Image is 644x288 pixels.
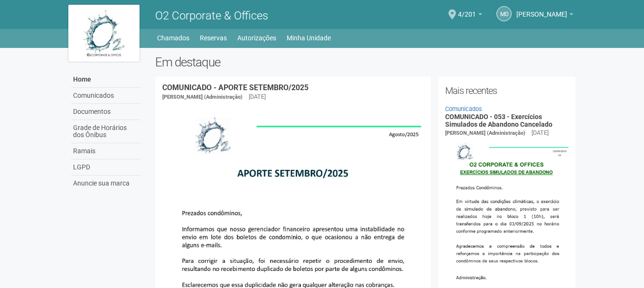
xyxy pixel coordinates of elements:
span: Marcelo de Andrade Ferreira [516,1,567,18]
div: [DATE] [532,129,549,137]
a: Autorizações [237,31,276,45]
a: LGPD [71,159,141,176]
a: Home [71,72,141,88]
a: [PERSON_NAME] [516,12,573,19]
h2: Em destaque [155,55,576,69]
a: Chamados [157,31,189,45]
a: Grade de Horários dos Ônibus [71,120,141,143]
h2: Mais recentes [445,84,569,98]
a: Reservas [200,31,227,45]
div: [DATE] [249,93,266,101]
a: 4/201 [458,12,482,19]
span: [PERSON_NAME] (Administração) [162,94,243,100]
a: Comunicados [445,105,482,112]
a: COMUNICADO - APORTE SETEMBRO/2025 [162,83,308,92]
a: Documentos [71,104,141,120]
a: COMUNICADO - 053 - Exercícios Simulados de Abandono Cancelado [445,113,552,128]
img: logo.jpg [68,5,140,62]
a: Ramais [71,143,141,159]
span: O2 Corporate & Offices [155,9,268,22]
a: Minha Unidade [287,31,331,45]
span: [PERSON_NAME] (Administração) [445,130,525,136]
a: Anuncie sua marca [71,176,141,191]
a: Md [496,6,512,21]
span: 4/201 [458,1,476,18]
a: Comunicados [71,88,141,104]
